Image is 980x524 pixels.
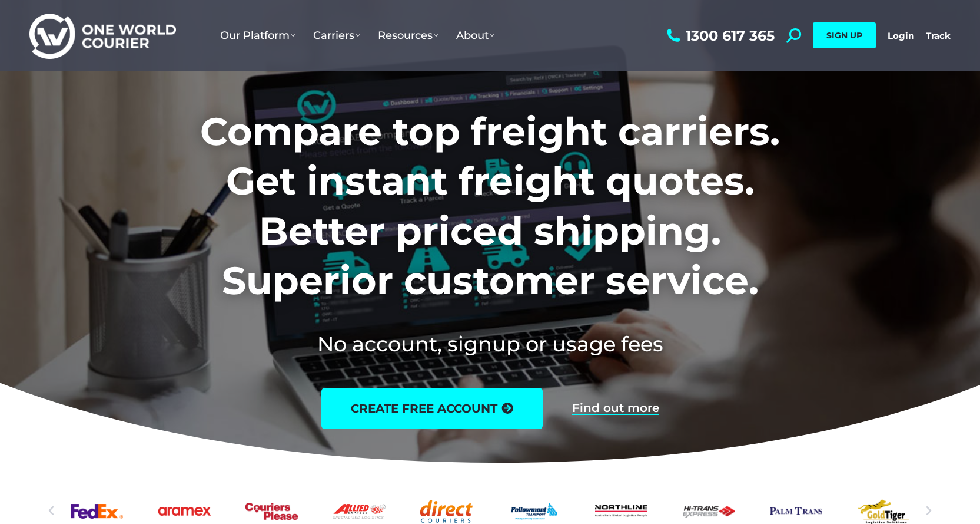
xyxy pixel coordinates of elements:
[321,388,543,429] a: create free account
[220,29,295,42] span: Our Platform
[888,30,914,41] a: Login
[572,402,659,415] a: Find out more
[122,329,858,358] h2: No account, signup or usage fees
[122,107,858,306] h1: Compare top freight carriers. Get instant freight quotes. Better priced shipping. Superior custom...
[313,29,360,42] span: Carriers
[926,30,951,41] a: Track
[664,28,775,43] a: 1300 617 365
[447,17,503,54] a: About
[29,12,176,60] img: One World Courier
[826,30,862,41] span: SIGN UP
[369,17,447,54] a: Resources
[456,29,494,42] span: About
[813,22,876,48] a: SIGN UP
[378,29,438,42] span: Resources
[211,17,304,54] a: Our Platform
[304,17,369,54] a: Carriers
